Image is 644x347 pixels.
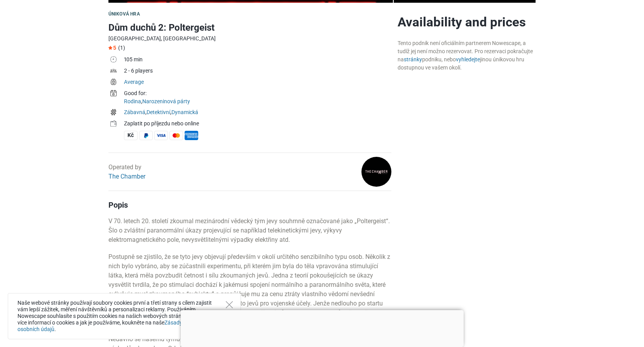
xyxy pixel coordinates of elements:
span: Visa [154,131,168,140]
span: PayPal [139,131,153,140]
button: Close [226,301,233,308]
a: Zábavná [124,109,145,115]
a: vyhledejte [456,56,480,62]
iframe: Advertisement [181,310,464,345]
div: Tento podnik není oficiálním partnerem Nowescape, a tudíž jej není možno rezervovat. Pro rezervac... [398,39,536,72]
a: Zásady ochrany osobních údajů [17,319,203,332]
img: Star [108,46,112,50]
p: V 70. letech 20. století zkoumal mezinárodní vědecký tým jevy souhrnně označované jako „Poltergei... [108,217,391,245]
td: , , [124,108,391,119]
img: ccb0989662211f61l.png [361,157,391,187]
span: MasterCard [169,131,183,140]
td: 105 min [124,55,391,66]
td: , [124,88,391,108]
span: American Express [185,131,198,140]
span: Úniková hra [108,11,140,17]
td: 2 - 6 players [124,66,391,77]
a: Detektivní [147,109,170,115]
h4: Popis [108,200,391,210]
div: Operated by [108,163,145,181]
div: Good for: [124,89,391,97]
a: Narozeninová párty [142,98,190,104]
h1: Dům duchů 2: Poltergeist [108,21,391,35]
div: [GEOGRAPHIC_DATA], [GEOGRAPHIC_DATA] [108,35,391,43]
a: stránky [404,56,422,62]
a: Rodina [124,98,141,104]
p: Postupně se zjistilo, že se tyto jevy objevují především v okolí určitého senzibilního typu osob.... [108,252,391,327]
span: 5 [108,45,116,51]
h2: Availability and prices [398,14,536,30]
a: Dynamická [171,109,198,115]
span: (1) [118,45,125,51]
a: The Chamber [108,173,145,180]
div: Zaplatit po příjezdu nebo online [124,120,391,128]
a: Average [124,79,144,85]
span: Hotovost [124,131,138,140]
div: Naše webové stránky používají soubory cookies první a třetí strany s cílem zajistit vám lepší záž... [8,293,241,339]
